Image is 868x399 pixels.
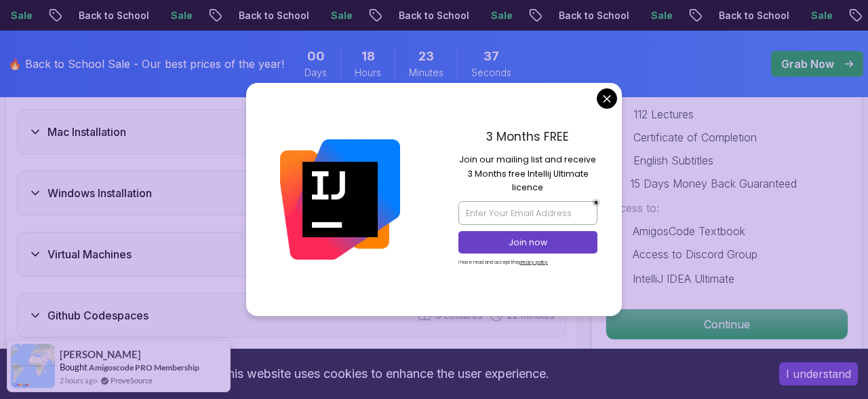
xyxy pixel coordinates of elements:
[10,359,759,389] div: This website uses cookies to enhance the user experience.
[60,375,97,386] span: 2 hours ago
[633,106,694,122] p: 112 Lectures
[538,9,631,22] p: Back to School
[304,66,327,80] span: Days
[47,124,126,140] h3: Mac Installation
[47,246,132,262] h3: Virtual Machines
[378,9,471,22] p: Back to School
[471,9,514,22] p: Sale
[471,66,511,80] span: Seconds
[698,9,791,22] p: Back to School
[631,9,674,22] p: Sale
[633,246,757,262] p: Access to Discord Group
[630,175,797,192] p: 15 Days Money Back Guaranteed
[89,362,199,372] a: Amigoscode PRO Membership
[17,293,566,338] button: Github Codespaces6 Lectures 22 minutes
[58,9,151,22] p: Back to School
[779,362,858,385] button: Accept cookies
[111,375,153,386] a: ProveSource
[47,307,149,324] h3: Github Codespaces
[409,66,443,80] span: Minutes
[311,9,354,22] p: Sale
[47,185,152,201] h3: Windows Installation
[151,9,194,22] p: Sale
[633,271,734,287] p: IntelliJ IDEA Ultimate
[11,344,55,388] img: provesource social proof notification image
[8,56,284,72] p: 🔥 Back to School Sale - Our best prices of the year!
[781,56,834,72] p: Grab Now
[418,47,434,66] span: 23 Minutes
[633,129,757,145] p: Certificate of Completion
[60,349,141,360] span: [PERSON_NAME]
[606,200,848,216] p: Access to:
[17,109,566,154] button: Mac Installation7 Lectures 25 minutes
[60,362,87,372] span: Bought
[606,309,848,339] p: Continue
[484,47,499,66] span: 37 Seconds
[307,47,325,66] span: 0 Days
[633,152,713,169] p: English Subtitles
[355,66,381,80] span: Hours
[606,309,848,340] button: Continue
[17,232,566,277] button: Virtual Machines5 Lectures 19 minutes
[633,223,745,239] p: AmigosCode Textbook
[361,47,375,66] span: 18 Hours
[17,171,566,215] button: Windows Installation5 Lectures 24 minutes
[791,9,834,22] p: Sale
[218,9,311,22] p: Back to School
